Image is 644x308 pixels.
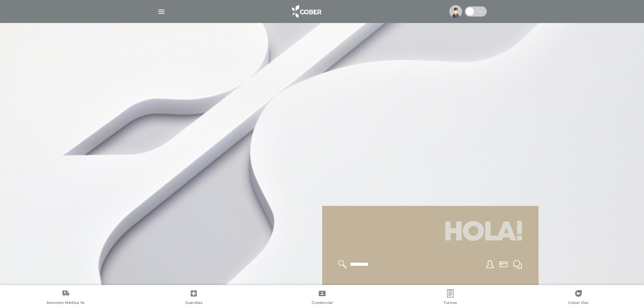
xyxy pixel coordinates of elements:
[46,300,85,306] span: Atención Médica Ya
[312,300,333,306] span: Credencial
[288,3,324,20] img: logo_cober_home-white.png
[157,7,166,16] img: Cober_menu-lines-white.svg
[258,289,386,307] a: Credencial
[449,5,462,18] img: profile-placeholder.svg
[129,289,258,307] a: Guardias
[330,214,530,252] h1: Hola!
[444,300,457,306] span: Turnos
[386,289,514,307] a: Turnos
[1,289,129,307] a: Atención Médica Ya
[568,300,589,306] span: Cober Doc
[185,300,202,306] span: Guardias
[515,289,643,307] a: Cober Doc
